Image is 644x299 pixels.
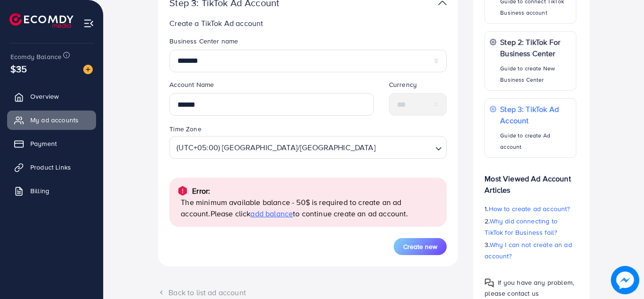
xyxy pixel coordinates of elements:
span: Why did connecting to TikTok for Business fail? [485,216,557,237]
img: image [611,266,639,294]
img: menu [83,18,94,29]
span: Create new [403,242,437,251]
a: Product Links [7,158,96,177]
span: Product Links [30,162,71,172]
label: Time Zone [169,124,201,134]
p: 2. [485,215,576,238]
a: Overview [7,87,96,106]
p: Step 3: TikTok Ad Account [500,103,571,126]
div: Back to list ad account [158,287,458,298]
img: alert [177,185,188,196]
a: My ad accounts [7,111,96,129]
div: Search for option [169,136,447,159]
span: How to create ad account? [489,204,570,213]
span: add balance [250,208,293,219]
button: Create new [394,238,447,255]
span: Please click to continue create an ad account. [211,208,408,219]
img: image [83,65,93,74]
img: Popup guide [485,278,494,288]
span: (UTC+05:00) [GEOGRAPHIC_DATA]/[GEOGRAPHIC_DATA] [175,139,378,156]
p: The minimum available balance - 50$ is required to create an ad account. [181,196,439,219]
span: Why I can not create an ad account? [485,239,572,260]
p: Create a TikTok Ad account [169,17,447,29]
legend: Currency [389,80,447,93]
p: Guide to create Ad account [500,129,571,152]
p: Most Viewed Ad Account Articles [485,165,576,195]
img: logo [9,13,73,28]
span: Billing [30,186,49,196]
p: 3. [485,239,576,261]
span: Payment [30,139,57,148]
legend: Account Name [169,80,374,93]
a: Payment [7,134,96,153]
input: Search for option [379,138,432,156]
p: 1. [485,203,576,214]
span: $35 [10,62,27,76]
span: My ad accounts [30,115,79,125]
span: Overview [30,92,59,101]
a: Billing [7,181,96,200]
legend: Business Center name [169,36,447,50]
p: Error: [192,185,210,196]
span: Ecomdy Balance [10,52,62,61]
p: Step 2: TikTok For Business Center [500,36,571,59]
p: Guide to create New Business Center [500,62,571,85]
